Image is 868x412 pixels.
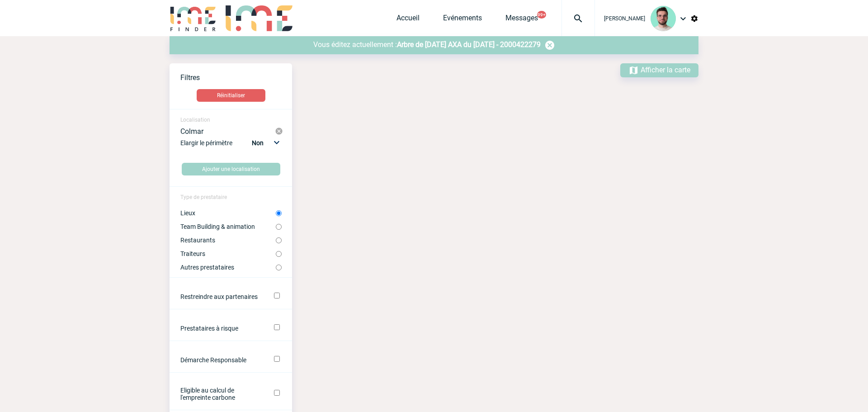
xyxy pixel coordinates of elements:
img: 121547-2.png [651,6,676,31]
p: Filtres [180,73,292,82]
label: Lieux [180,209,276,217]
label: Prestataires à risque [180,325,261,332]
div: Colmar [180,127,275,135]
label: Eligible au calcul de l'empreinte carbone [180,387,261,401]
label: Traiteurs [180,250,276,257]
span: [PERSON_NAME] [604,15,645,22]
label: Restaurants [180,237,276,244]
a: Accueil [396,14,420,26]
span: Localisation [180,117,210,123]
label: Démarche Responsable [180,356,261,364]
input: Démarche Responsable [274,356,280,362]
div: Elargir le périmètre [180,137,283,156]
a: Messages [505,14,538,26]
a: Arbre de [DATE] AXA du [DATE] - 2000422279 [397,40,541,49]
img: baseline_cancel_white_24dp-blanc.png [544,40,555,51]
span: Vous éditez actuellement : [313,40,397,49]
a: Evénements [443,14,482,26]
input: Eligible au calcul de l'empreinte carbone [274,390,280,396]
img: cancel-24-px-g.png [275,127,283,135]
label: Autres prestataires [180,264,276,271]
button: Réinitialiser [197,89,265,102]
button: Ajouter une localisation [182,163,280,175]
button: 99+ [537,11,546,19]
a: Réinitialiser [170,89,292,102]
img: IME-Finder [170,5,217,31]
label: Team Building & animation [180,223,276,230]
label: Restreindre aux partenaires [180,293,261,300]
span: Afficher la carte [641,66,690,74]
span: Type de prestataire [180,194,227,200]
